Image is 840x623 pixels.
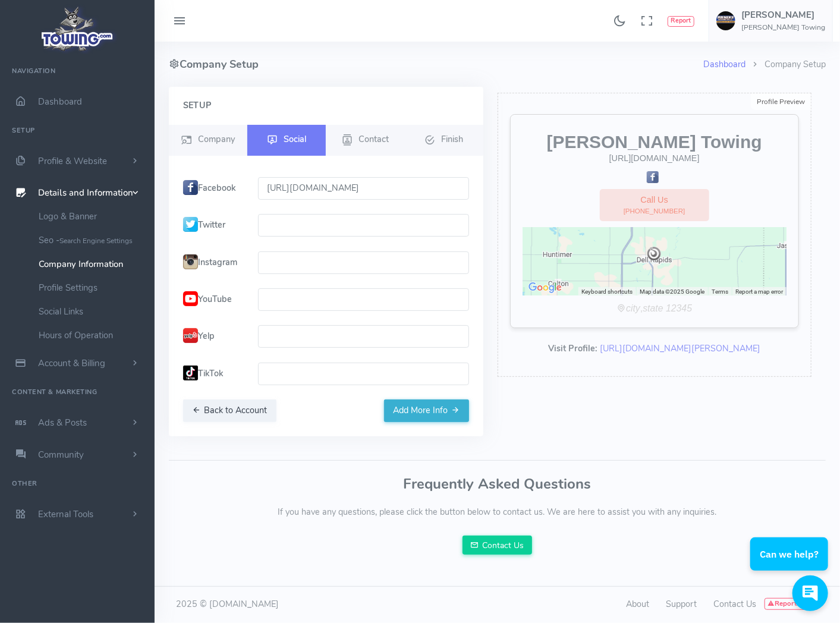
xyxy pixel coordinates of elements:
a: Open this area in Google Maps (opens a new window) [526,280,565,295]
i: state [643,303,663,313]
div: Profile Preview [751,93,811,110]
a: Seo -Search Engine Settings [30,228,155,252]
img: YouTubeIcon.png [183,291,198,306]
i: 12345 [666,303,692,313]
img: user-image [716,11,735,30]
a: Support [666,598,697,610]
i: city [626,303,640,313]
label: Facebook [176,177,251,200]
span: Social [284,133,306,145]
img: insta.png [183,254,198,269]
span: Account & Billing [38,357,105,369]
img: logo [37,4,118,54]
li: Company Setup [745,58,826,71]
span: Dashboard [38,96,82,108]
a: Terms (opens in new tab) [712,288,728,295]
span: Profile & Website [38,155,107,167]
div: 2025 © [DOMAIN_NAME] [169,598,498,611]
img: Google [526,280,565,295]
h4: Setup [183,101,469,111]
a: Dashboard [703,58,745,70]
span: External Tools [38,508,93,520]
button: Report [668,16,694,27]
img: twit.png [183,217,198,232]
label: YouTube [176,288,251,311]
span: Details and Information [38,187,133,199]
span: Community [38,449,84,461]
label: Twitter [176,214,251,237]
span: Map data ©2025 Google [640,288,704,295]
a: Company Information [30,252,155,276]
button: Keyboard shortcuts [581,288,633,296]
img: Yelp.png [183,328,198,343]
label: Yelp [176,325,251,348]
a: [URL][DOMAIN_NAME][PERSON_NAME] [600,342,761,354]
a: Contact Us [463,536,533,555]
a: Social Links [30,300,155,323]
b: Visit Profile: [548,342,597,354]
a: Profile Settings [30,276,155,300]
h3: Frequently Asked Questions [169,476,826,492]
img: fb.png [183,180,198,195]
small: Search Engine Settings [59,236,133,246]
a: Logo & Banner [30,204,155,228]
h4: Company Setup [169,42,703,87]
div: [URL][DOMAIN_NAME] [523,152,787,165]
div: , [523,301,787,316]
button: Add More Info [384,399,469,422]
h2: [PERSON_NAME] Towing [523,133,787,152]
h6: [PERSON_NAME] Towing [741,24,825,32]
a: Call Us[PHONE_NUMBER] [600,189,709,222]
button: Back to Account [183,399,276,422]
label: TikTok [176,363,251,385]
span: Finish [441,133,463,145]
span: [PHONE_NUMBER] [624,206,685,216]
span: Contact [358,133,389,145]
iframe: Conversations [743,505,840,623]
a: Hours of Operation [30,323,155,347]
span: Ads & Posts [38,417,87,429]
label: Instagram [176,251,251,274]
h5: [PERSON_NAME] [741,10,825,20]
a: About [626,598,649,610]
p: If you have any questions, please click the button below to contact us. We are here to assist you... [169,506,826,519]
a: Contact Us [713,598,756,610]
a: Report a map error [735,288,783,295]
img: tiktok.png [183,366,198,380]
span: Company [198,133,235,145]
